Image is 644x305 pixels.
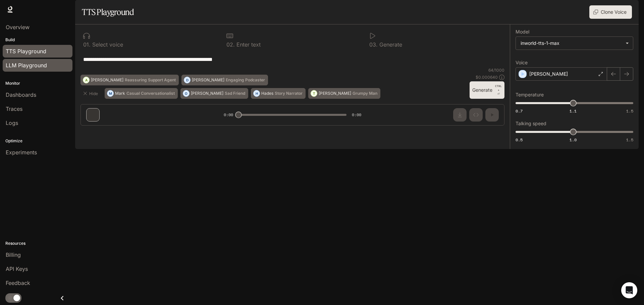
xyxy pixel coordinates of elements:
p: Reassuring Support Agent [125,78,176,82]
button: Clone Voice [589,5,632,19]
div: H [254,88,260,99]
p: Hades [261,91,273,95]
p: $ 0.000640 [476,74,498,80]
p: CTRL + [495,84,502,92]
div: Open Intercom Messenger [621,282,637,298]
p: [PERSON_NAME] [91,78,123,82]
button: D[PERSON_NAME]Engaging Podcaster [181,75,268,85]
p: [PERSON_NAME] [319,91,351,95]
p: Temperature [516,92,544,97]
p: [PERSON_NAME] [191,91,223,95]
button: Hide [80,88,102,99]
button: GenerateCTRL +⏎ [470,81,504,99]
span: 0.5 [516,137,523,143]
p: Select voice [91,42,123,47]
span: 0.7 [516,108,523,114]
span: 1.0 [570,137,577,143]
button: T[PERSON_NAME]Grumpy Man [308,88,380,99]
p: [PERSON_NAME] [529,71,568,77]
p: 0 2 . [226,42,235,47]
p: 0 3 . [369,42,378,47]
span: 1.1 [570,108,577,114]
span: 1.5 [626,108,633,114]
p: Story Narrator [275,91,303,95]
p: ⏎ [495,84,502,96]
div: O [183,88,189,99]
button: MMarkCasual Conversationalist [105,88,178,99]
div: D [184,75,190,85]
button: HHadesStory Narrator [251,88,306,99]
p: Talking speed [516,121,546,126]
p: Engaging Podcaster [226,78,265,82]
div: T [311,88,317,99]
div: A [83,75,89,85]
p: 0 1 . [83,42,91,47]
button: A[PERSON_NAME]Reassuring Support Agent [80,75,179,85]
p: Generate [378,42,402,47]
p: 64 / 1000 [488,67,504,73]
div: inworld-tts-1-max [521,40,622,47]
p: Sad Friend [225,91,245,95]
p: Enter text [235,42,261,47]
button: O[PERSON_NAME]Sad Friend [180,88,248,99]
p: Mark [115,91,125,95]
h1: TTS Playground [82,5,134,19]
p: Casual Conversationalist [126,91,175,95]
p: [PERSON_NAME] [192,78,224,82]
p: Grumpy Man [353,91,377,95]
p: Voice [516,60,528,65]
p: Model [516,29,529,34]
span: 1.5 [626,137,633,143]
div: M [107,88,113,99]
div: inworld-tts-1-max [516,37,633,50]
